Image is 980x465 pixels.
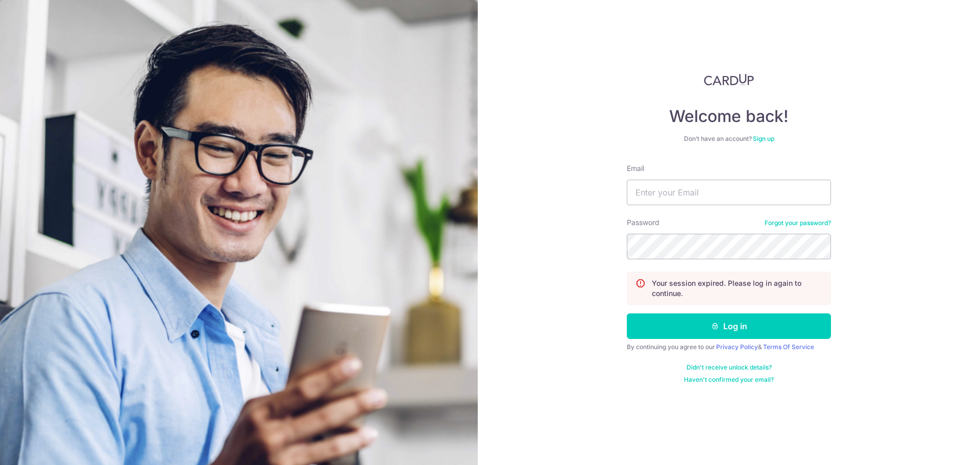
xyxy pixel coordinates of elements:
div: Don’t have an account? [627,135,831,143]
label: Password [627,217,659,228]
div: By continuing you agree to our & [627,343,831,351]
a: Terms Of Service [763,343,814,351]
input: Enter your Email [627,180,831,205]
a: Didn't receive unlock details? [687,363,772,372]
a: Forgot your password? [765,219,831,227]
a: Haven't confirmed your email? [684,376,774,384]
button: Log in [627,313,831,339]
img: CardUp Logo [704,74,754,86]
a: Sign up [753,135,774,142]
label: Email [627,163,644,174]
p: Your session expired. Please log in again to continue. [652,278,822,299]
h4: Welcome back! [627,106,831,127]
a: Privacy Policy [716,343,758,351]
